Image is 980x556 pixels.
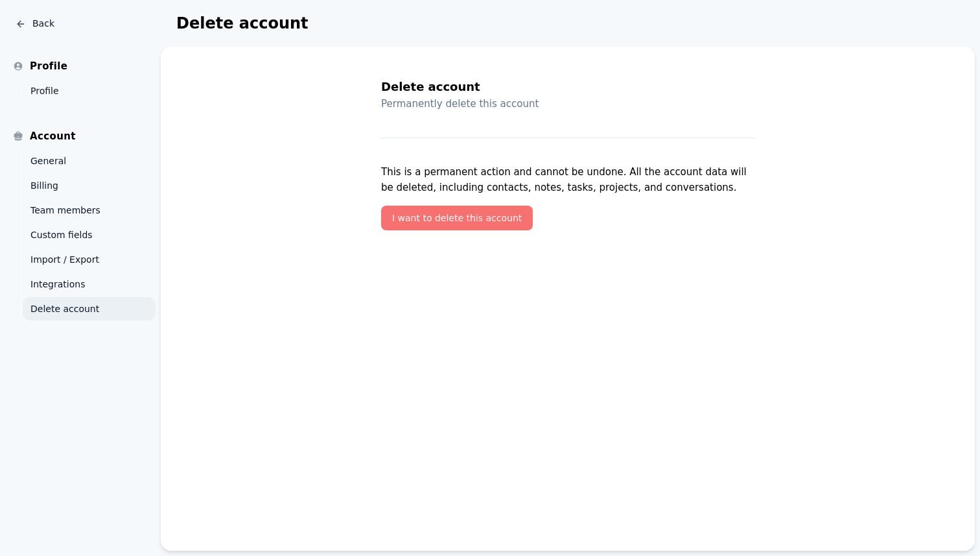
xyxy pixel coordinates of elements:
[23,297,156,320] a: Delete account
[381,164,754,195] p: This is a permanent action and cannot be undone. All the account data will be deleted, including ...
[30,128,76,144] span: Account
[23,79,156,103] a: Profile
[23,248,156,271] a: Import / Export
[5,10,65,38] a: Back
[23,272,156,296] a: Integrations
[23,223,156,247] a: Custom fields
[176,10,309,36] h1: Delete account
[23,149,156,173] a: General
[381,78,754,96] h2: Delete account
[381,96,754,112] p: Permanently delete this account
[30,58,67,74] span: Profile
[23,174,156,197] a: Billing
[381,206,533,230] a: I want to delete this account
[23,199,156,222] a: Team members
